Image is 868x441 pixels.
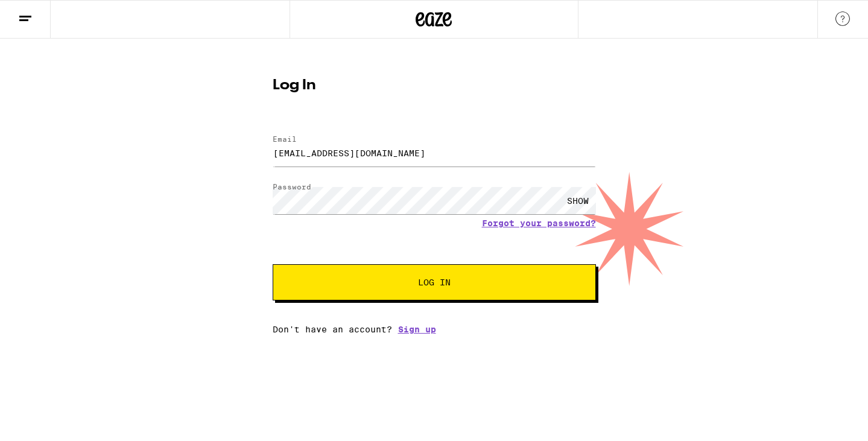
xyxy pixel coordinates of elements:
[273,135,297,143] label: Email
[418,278,451,287] span: Log In
[482,218,596,228] a: Forgot your password?
[273,264,596,300] button: Log In
[273,78,596,93] h1: Log In
[273,139,596,167] input: Email
[560,187,596,214] div: SHOW
[273,325,596,334] div: Don't have an account?
[273,183,311,191] label: Password
[398,325,436,334] a: Sign up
